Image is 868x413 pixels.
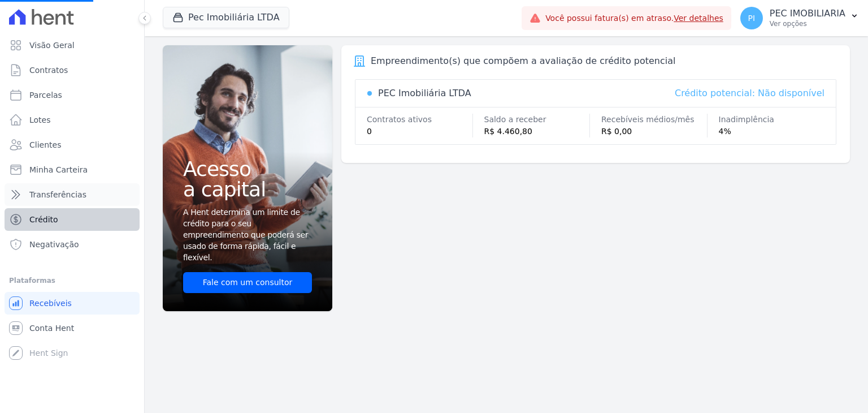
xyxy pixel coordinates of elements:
[5,34,140,57] a: Visão Geral
[5,233,140,256] a: Negativação
[675,87,824,100] div: Crédito potencial: Não disponível
[5,158,140,181] a: Minha Carteira
[29,139,61,150] span: Clientes
[183,179,312,200] span: a capital
[484,126,590,137] div: R$ 4.460,80
[9,274,135,287] div: Plataformas
[5,208,140,231] a: Crédito
[731,2,868,34] button: PI PEC IMOBILIARIA Ver opções
[29,298,72,309] span: Recebíveis
[5,109,140,131] a: Lotes
[378,87,471,100] div: PEC Imobiliária LTDA
[371,54,675,68] div: Empreendimento(s) que compõem a avaliação de crédito potencial
[163,7,289,28] button: Pec Imobiliária LTDA
[29,322,74,334] span: Conta Hent
[29,89,62,101] span: Parcelas
[5,292,140,315] a: Recebíveis
[748,14,756,22] span: PI
[5,59,140,81] a: Contratos
[367,114,472,126] div: Contratos ativos
[601,126,707,137] div: R$ 0,00
[183,272,312,293] a: Fale com um consultor
[29,239,79,250] span: Negativação
[770,19,845,28] p: Ver opções
[29,40,75,51] span: Visão Geral
[719,126,825,137] div: 4%
[29,189,86,200] span: Transferências
[484,114,590,126] div: Saldo a receber
[674,14,723,23] a: Ver detalhes
[5,183,140,206] a: Transferências
[29,114,51,126] span: Lotes
[183,159,312,179] span: Acesso
[29,214,58,225] span: Crédito
[29,64,68,76] span: Contratos
[5,317,140,339] a: Conta Hent
[5,84,140,106] a: Parcelas
[545,12,723,24] span: Você possui fatura(s) em atraso.
[367,126,472,137] div: 0
[770,8,845,19] p: PEC IMOBILIARIA
[719,114,825,126] div: Inadimplência
[183,206,310,263] span: A Hent determina um limite de crédito para o seu empreendimento que poderá ser usado de forma ráp...
[29,164,88,175] span: Minha Carteira
[5,134,140,156] a: Clientes
[601,114,707,126] div: Recebíveis médios/mês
